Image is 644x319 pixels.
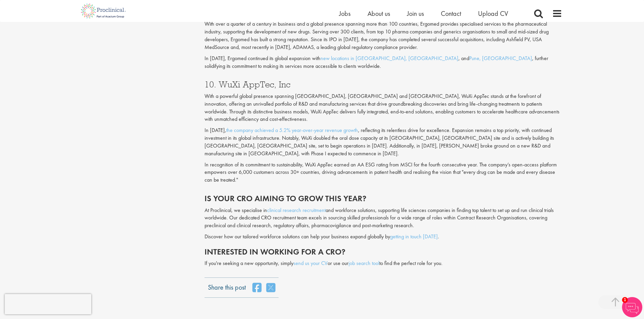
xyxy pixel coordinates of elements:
[205,194,562,203] h2: Is your CRO aiming to grow this year?
[205,80,562,89] h3: 10. WuXi AppTec, Inc
[349,260,379,267] a: job search tool
[339,9,351,18] a: Jobs
[205,207,562,230] p: At Proclinical, we specialise in and workforce solutions, supporting life sciences companies in f...
[293,260,328,267] a: send us your CV
[266,283,275,293] a: share on twitter
[320,55,458,62] a: new locations in [GEOGRAPHIC_DATA], [GEOGRAPHIC_DATA]
[208,283,246,287] label: Share this post
[469,55,532,62] a: Pune, [GEOGRAPHIC_DATA]
[205,127,562,157] p: In [DATE], , reflecting its relentless drive for excellence. Expansion remains a top priority, wi...
[622,297,642,317] img: Chatbot
[205,161,562,184] p: In recognition of its commitment to sustainability, WuXi AppTec earned an AA ESG rating from MSCI...
[205,92,562,123] p: With a powerful global presence spanning [GEOGRAPHIC_DATA], [GEOGRAPHIC_DATA] and [GEOGRAPHIC_DAT...
[407,9,424,18] a: Join us
[253,283,261,293] a: share on facebook
[367,9,390,18] a: About us
[205,233,562,241] p: Discover how our tailored workforce solutions can help your business expand globally by .
[390,233,438,240] a: getting in touch [DATE]
[5,294,91,314] iframe: reCAPTCHA
[226,127,358,134] a: the company achieved a 5.2% year-over-year revenue growth
[478,9,508,18] a: Upload CV
[441,9,461,18] a: Contact
[205,247,562,256] h2: Interested in working for a CRO?
[205,260,562,267] p: If you're seeking a new opportunity, simply or use our to find the perfect role for you.
[205,20,562,51] p: With over a quarter of a century in business and a global presence spanning more than 100 countri...
[622,297,628,303] span: 1
[267,207,326,214] a: clinical research recruitment
[205,55,562,70] p: In [DATE], Ergomed continued its global expansion with , and , further solidifying its commitment...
